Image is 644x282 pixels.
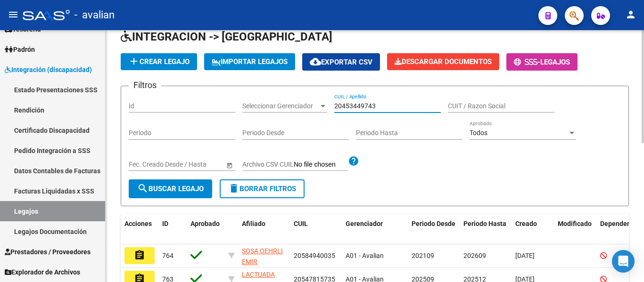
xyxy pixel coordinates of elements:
[204,53,295,70] button: IMPORTAR LEGAJOS
[612,250,635,273] div: Open Intercom Messenger
[342,214,408,245] datatable-header-cell: Gerenciador
[128,57,190,66] span: Crear Legajo
[238,214,290,245] datatable-header-cell: Afiliado
[463,220,506,227] span: Periodo Hasta
[242,220,265,227] span: Afiliado
[540,58,570,66] span: Legajos
[558,220,592,227] span: Modificado
[310,56,321,67] mat-icon: cloud_download
[512,214,554,245] datatable-header-cell: Creado
[162,252,173,259] span: 764
[228,183,239,194] mat-icon: delete
[294,252,335,259] span: 20584940035
[346,220,383,227] span: Gerenciador
[5,267,80,277] span: Explorador de Archivos
[171,161,217,169] input: Fecha fin
[470,129,487,137] span: Todos
[387,53,499,70] button: Descargar Documentos
[242,247,283,266] span: SOSA OEHRLI EMIR
[600,220,640,227] span: Dependencia
[395,57,492,66] span: Descargar Documentos
[224,160,234,170] button: Open calendar
[625,9,636,20] mat-icon: person
[506,53,578,71] button: -Legajos
[515,220,537,227] span: Creado
[554,214,596,245] datatable-header-cell: Modificado
[242,161,294,168] span: Archivo CSV CUIL
[242,102,319,110] span: Seleccionar Gerenciador
[129,161,163,169] input: Fecha inicio
[121,214,158,245] datatable-header-cell: Acciones
[121,30,332,43] span: INTEGRACION -> [GEOGRAPHIC_DATA]
[220,179,305,198] button: Borrar Filtros
[310,58,372,66] span: Exportar CSV
[294,161,348,169] input: Archivo CSV CUIL
[294,220,308,227] span: CUIL
[187,214,224,245] datatable-header-cell: Aprobado
[137,185,204,193] span: Buscar Legajo
[128,56,140,67] mat-icon: add
[412,220,455,227] span: Periodo Desde
[212,57,288,66] span: IMPORTAR LEGAJOS
[158,214,187,245] datatable-header-cell: ID
[129,79,161,92] h3: Filtros
[5,64,92,75] span: Integración (discapacidad)
[228,185,296,193] span: Borrar Filtros
[515,252,535,259] span: [DATE]
[8,9,19,20] mat-icon: menu
[412,252,434,259] span: 202109
[121,53,197,70] button: Crear Legajo
[134,250,145,261] mat-icon: assignment
[74,5,115,25] span: - avalian
[460,214,512,245] datatable-header-cell: Periodo Hasta
[190,220,220,227] span: Aprobado
[162,220,168,227] span: ID
[5,44,35,55] span: Padrón
[129,179,212,198] button: Buscar Legajo
[346,252,384,259] span: A01 - Avalian
[5,247,91,257] span: Prestadores / Proveedores
[290,214,342,245] datatable-header-cell: CUIL
[302,53,380,71] button: Exportar CSV
[514,58,540,66] span: -
[137,183,149,194] mat-icon: search
[124,220,152,227] span: Acciones
[463,252,486,259] span: 202609
[408,214,460,245] datatable-header-cell: Periodo Desde
[348,155,359,167] mat-icon: help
